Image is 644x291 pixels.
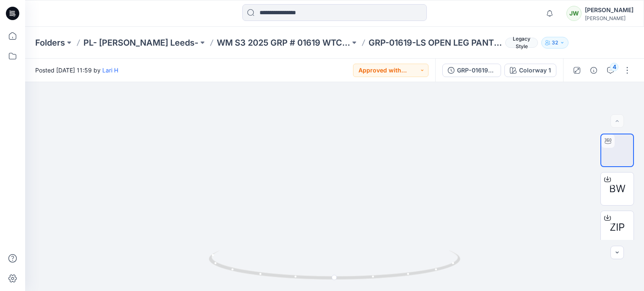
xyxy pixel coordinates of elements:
span: Legacy Style [505,38,538,48]
p: 32 [552,38,558,47]
a: PL- [PERSON_NAME] Leeds- [83,37,198,49]
a: Lari H [102,67,118,74]
button: 32 [541,37,569,49]
div: [PERSON_NAME] [585,15,634,21]
button: 4 [604,64,617,77]
span: Posted [DATE] 11:59 by [35,66,118,75]
a: Folders [35,37,65,49]
div: JW [566,6,582,21]
button: Legacy Style [502,37,538,49]
p: GRP-01619-LS OPEN LEG PANT SET_DEV [369,37,502,49]
div: Colorway 1 [519,66,551,75]
div: [PERSON_NAME] [585,5,634,15]
span: BW [609,181,626,196]
button: Details [587,64,600,77]
img: turntable-18-08-2025-11:59:51 [601,134,633,166]
span: ZIP [610,220,625,235]
div: GRP-01619-LS OPEN LEG PANT SET_DEV [457,66,496,75]
button: Colorway 1 [504,64,556,77]
div: 4 [610,63,618,71]
button: GRP-01619-LS OPEN LEG PANT SET_DEV [442,64,501,77]
a: WM S3 2025 GRP # 01619 WTC [DATE] [217,37,350,49]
